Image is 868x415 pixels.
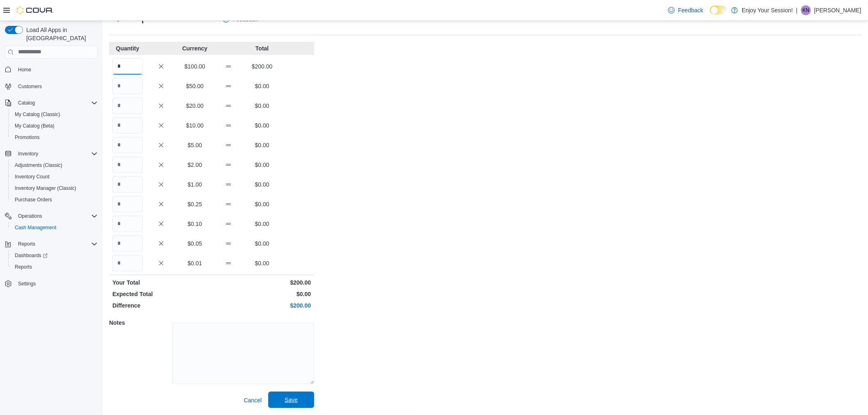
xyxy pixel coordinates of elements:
[247,82,277,90] p: $0.00
[11,121,98,131] span: My Catalog (Beta)
[15,239,98,249] span: Reports
[18,150,38,157] span: Inventory
[11,262,35,272] a: Reports
[180,220,210,228] p: $0.10
[8,222,101,233] button: Cash Management
[803,5,810,15] span: KN
[11,121,58,131] a: My Catalog (Beta)
[11,160,98,170] span: Adjustments (Classic)
[112,255,143,271] input: Quantity
[8,120,101,132] button: My Catalog (Beta)
[15,264,32,270] span: Reports
[11,172,98,182] span: Inventory Count
[112,216,143,232] input: Quantity
[180,161,210,169] p: $2.00
[112,157,143,173] input: Quantity
[18,213,42,219] span: Operations
[18,241,35,247] span: Reports
[112,58,143,75] input: Quantity
[15,65,34,75] a: Home
[112,235,143,252] input: Quantity
[742,5,793,15] p: Enjoy Your Session!
[247,220,277,228] p: $0.00
[665,2,706,18] a: Feedback
[112,176,143,193] input: Quantity
[247,200,277,208] p: $0.00
[244,396,262,404] span: Cancel
[180,259,210,267] p: $0.01
[16,6,53,14] img: Cova
[18,66,31,73] span: Home
[11,195,98,205] span: Purchase Orders
[112,117,143,134] input: Quantity
[15,134,40,141] span: Promotions
[18,83,42,90] span: Customers
[8,132,101,143] button: Promotions
[8,182,101,194] button: Inventory Manager (Classic)
[247,141,277,149] p: $0.00
[814,5,861,15] p: [PERSON_NAME]
[213,278,311,287] p: $200.00
[8,194,101,205] button: Purchase Orders
[11,195,55,205] a: Purchase Orders
[213,301,311,310] p: $200.00
[11,172,53,182] a: Inventory Count
[18,280,36,287] span: Settings
[2,64,101,75] button: Home
[15,149,41,159] button: Inventory
[180,200,210,208] p: $0.25
[796,5,798,15] p: |
[11,223,59,233] a: Cash Management
[15,196,52,203] span: Purchase Orders
[247,102,277,110] p: $0.00
[5,60,98,311] nav: Complex example
[11,223,98,233] span: Cash Management
[15,224,56,231] span: Cash Management
[710,6,727,14] input: Dark Mode
[112,301,210,310] p: Difference
[2,80,101,92] button: Customers
[112,278,210,287] p: Your Total
[8,160,101,171] button: Adjustments (Classic)
[8,250,101,261] a: Dashboards
[247,239,277,248] p: $0.00
[11,109,64,119] a: My Catalog (Classic)
[247,62,277,71] p: $200.00
[11,183,80,193] a: Inventory Manager (Classic)
[112,78,143,94] input: Quantity
[15,239,39,249] button: Reports
[15,98,98,108] span: Catalog
[15,252,48,259] span: Dashboards
[801,5,811,15] div: Kellei Nguyen
[247,259,277,267] p: $0.00
[15,279,39,289] a: Settings
[247,121,277,130] p: $0.00
[15,64,98,75] span: Home
[11,183,98,193] span: Inventory Manager (Classic)
[15,211,46,221] button: Operations
[23,26,98,42] span: Load All Apps in [GEOGRAPHIC_DATA]
[2,278,101,290] button: Settings
[18,100,35,106] span: Catalog
[112,196,143,212] input: Quantity
[8,171,101,182] button: Inventory Count
[8,261,101,273] button: Reports
[112,98,143,114] input: Quantity
[15,111,60,118] span: My Catalog (Classic)
[11,262,98,272] span: Reports
[15,98,38,108] button: Catalog
[15,211,98,221] span: Operations
[247,44,277,52] p: Total
[15,162,62,169] span: Adjustments (Classic)
[11,132,98,142] span: Promotions
[268,392,314,408] button: Save
[15,123,55,129] span: My Catalog (Beta)
[180,44,210,52] p: Currency
[2,148,101,160] button: Inventory
[180,82,210,90] p: $50.00
[15,82,45,91] a: Customers
[247,161,277,169] p: $0.00
[11,109,98,119] span: My Catalog (Classic)
[2,97,101,109] button: Catalog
